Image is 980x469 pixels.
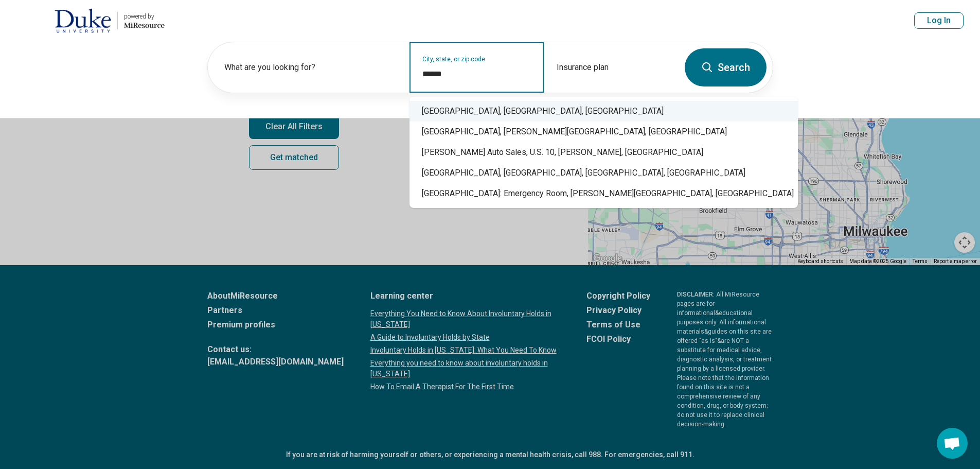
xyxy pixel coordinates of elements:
button: Search [685,48,767,86]
div: Suggestions [409,97,798,208]
div: [GEOGRAPHIC_DATA], [PERSON_NAME][GEOGRAPHIC_DATA], [GEOGRAPHIC_DATA] [409,121,798,142]
div: [PERSON_NAME] Auto Sales, U.S. 10, [PERSON_NAME], [GEOGRAPHIC_DATA] [409,142,798,163]
label: What are you looking for? [224,61,397,74]
div: powered by [124,12,165,21]
div: [GEOGRAPHIC_DATA]: Emergency Room, [PERSON_NAME][GEOGRAPHIC_DATA], [GEOGRAPHIC_DATA] [409,183,798,204]
div: [GEOGRAPHIC_DATA], [GEOGRAPHIC_DATA], [GEOGRAPHIC_DATA] [409,101,798,121]
div: [GEOGRAPHIC_DATA], [GEOGRAPHIC_DATA], [GEOGRAPHIC_DATA], [GEOGRAPHIC_DATA] [409,163,798,183]
button: Log In [914,12,964,29]
img: Duke University [55,8,111,33]
div: Open chat [937,428,968,459]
